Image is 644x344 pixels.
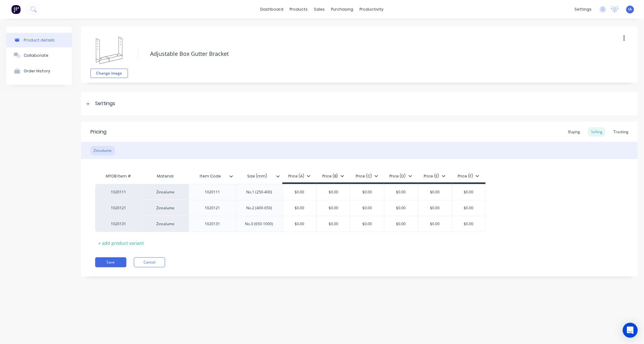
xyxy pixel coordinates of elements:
[283,200,316,216] div: $0.00
[94,34,125,65] img: file
[95,184,485,200] div: 1020111Zincalume1020111No.1 (250-400)$0.00$0.00$0.00$0.00$0.00$0.00
[287,5,311,14] div: products
[241,204,277,212] div: No.2 (400-650)
[6,47,72,63] button: Collaborate
[95,238,147,248] div: + add product variant
[142,216,189,232] div: Zincalume
[236,170,282,182] div: Size (mm)
[384,184,418,200] div: $0.00
[350,184,384,200] div: $0.00
[101,205,136,211] div: 1020121
[197,220,228,228] div: 1020131
[95,257,126,267] button: Save
[350,216,384,232] div: $0.00
[328,5,357,14] div: purchasing
[452,216,485,232] div: $0.00
[11,5,21,14] img: Factory
[95,200,485,216] div: 1020121Zincalume1020121No.2 (400-650)$0.00$0.00$0.00$0.00$0.00$0.00
[283,216,316,232] div: $0.00
[24,69,50,73] div: Order History
[257,5,287,14] a: dashboard
[452,200,485,216] div: $0.00
[90,31,128,78] div: fileChange image
[147,46,577,61] textarea: Adjustable Box Gutter Bracket
[134,257,165,267] button: Cancel
[95,100,115,108] div: Settings
[311,5,328,14] div: sales
[90,69,128,78] button: Change image
[24,38,55,42] div: Product details
[142,184,189,200] div: Zincalume
[101,189,136,195] div: 1020111
[142,200,189,216] div: Zincalume
[95,216,485,232] div: 1020131Zincalume1020131No.3 (650-1000)$0.00$0.00$0.00$0.00$0.00$0.00
[6,33,72,47] button: Product details
[588,127,606,137] div: Selling
[6,63,72,79] button: Order History
[197,204,228,212] div: 1020121
[288,173,310,179] div: Price (A)
[142,170,189,182] div: Material
[418,200,452,216] div: $0.00
[424,173,446,179] div: Price (E)
[24,53,48,58] div: Collaborate
[384,216,418,232] div: $0.00
[317,200,350,216] div: $0.00
[236,168,279,184] div: Size (mm)
[610,127,632,137] div: Tracking
[90,146,115,155] div: Zincalume
[90,128,106,136] div: Pricing
[283,184,316,200] div: $0.00
[322,173,344,179] div: Price (B)
[418,216,452,232] div: $0.00
[189,168,232,184] div: Item Code
[197,188,228,196] div: 1020111
[317,184,350,200] div: $0.00
[356,173,378,179] div: Price (C)
[390,173,412,179] div: Price (D)
[565,127,583,137] div: Buying
[241,188,277,196] div: No.1 (250-400)
[317,216,350,232] div: $0.00
[458,173,479,179] div: Price (F)
[452,184,485,200] div: $0.00
[384,200,418,216] div: $0.00
[623,323,638,338] div: Open Intercom Messenger
[571,5,595,14] div: settings
[628,7,632,12] span: IA
[418,184,452,200] div: $0.00
[101,221,136,227] div: 1020131
[350,200,384,216] div: $0.00
[240,220,278,228] div: No.3 (650-1000)
[95,170,142,182] div: MYOB Item #
[357,5,387,14] div: productivity
[189,170,236,182] div: Item Code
